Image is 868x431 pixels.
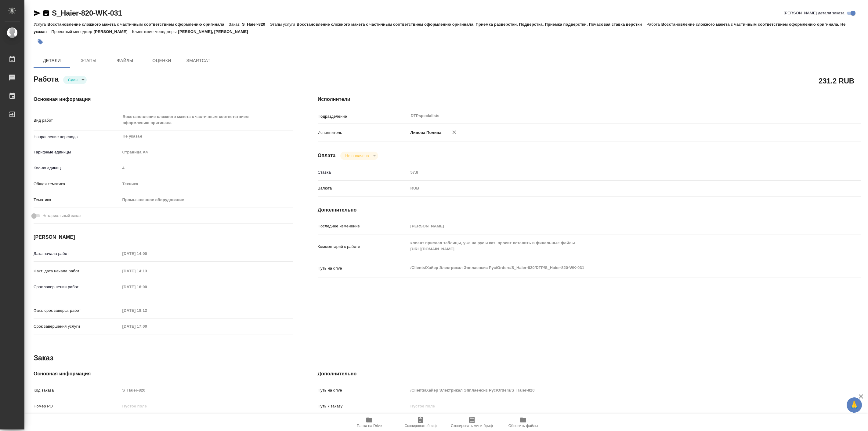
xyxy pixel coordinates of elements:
button: 🙏 [847,397,862,413]
p: Линова Полина [408,130,442,136]
span: SmartCat [184,57,213,64]
p: Подразделение [318,113,408,120]
p: Направление перевода [34,134,120,140]
h4: [PERSON_NAME] [34,234,293,241]
p: Вид работ [34,117,120,123]
p: Услуга [34,22,47,27]
div: RUB [408,183,816,193]
p: Тарифные единицы [34,149,120,155]
div: Техника [120,179,293,189]
p: Путь на drive [318,387,408,393]
button: Скопировать ссылку [42,9,50,17]
p: Работа [646,22,661,27]
h2: Работа [34,73,59,84]
p: Комментарий к работе [318,244,408,250]
input: Пустое поле [120,164,293,172]
span: Оценки [147,57,176,64]
span: Скопировать мини-бриф [451,424,493,428]
p: Факт. срок заверш. работ [34,308,120,314]
p: [PERSON_NAME] [94,29,132,34]
p: Тематика [34,197,120,203]
button: Удалить исполнителя [447,126,461,139]
p: Исполнитель [318,130,408,136]
div: Сдан [340,152,378,160]
button: Скопировать бриф [395,414,446,431]
h4: Дополнительно [318,370,861,378]
span: Детали [37,57,67,64]
button: Папка на Drive [344,414,395,431]
span: Скопировать бриф [404,424,436,428]
span: Папка на Drive [357,424,382,428]
button: Скопировать ссылку для ЯМессенджера [34,9,41,17]
p: Валюта [318,185,408,191]
input: Пустое поле [120,306,174,315]
input: Пустое поле [120,402,293,411]
p: Восстановление сложного макета с частичным соответствием оформлению оригинала [47,22,229,27]
input: Пустое поле [408,222,816,230]
input: Пустое поле [408,402,816,411]
span: [PERSON_NAME] детали заказа [784,10,844,16]
h2: Заказ [34,353,53,363]
span: Файлы [110,57,140,64]
p: Последнее изменение [318,223,408,229]
textarea: клиент прислал таблицы, уже на рус и каз, просит вставить в финальные файлы [URL][DOMAIN_NAME] [408,238,816,254]
p: Номер РО [34,403,120,409]
p: Проектный менеджер [51,29,93,34]
p: Путь на drive [318,265,408,271]
div: Промышленное оборудование [120,195,293,205]
h2: 231.2 RUB [819,76,854,86]
button: Добавить тэг [34,35,47,49]
p: Общая тематика [34,181,120,187]
h4: Оплата [318,152,336,159]
span: Обновить файлы [508,424,538,428]
textarea: /Clients/Хайер Электрикал Эпплаенсиз Рус/Orders/S_Haier-820/DTP/S_Haier-820-WK-031 [408,263,816,273]
p: Дата начала работ [34,251,120,257]
input: Пустое поле [120,267,174,275]
span: Нотариальный заказ [42,213,81,219]
p: Восстановление сложного макета с частичным соответствием оформлению оригинала, Приемка разверстки... [297,22,646,27]
p: Срок завершения услуги [34,323,120,330]
a: S_Haier-820-WK-031 [52,9,122,17]
button: Сдан [66,77,79,83]
p: Факт. дата начала работ [34,268,120,274]
h4: Основная информация [34,370,293,378]
p: Путь к заказу [318,403,408,409]
h4: Дополнительно [318,206,861,214]
p: Ставка [318,169,408,175]
button: Не оплачена [343,153,371,158]
p: Срок завершения работ [34,284,120,290]
p: Клиентские менеджеры [132,29,178,34]
div: Страница А4 [120,147,293,157]
input: Пустое поле [120,282,174,291]
p: Этапы услуги [270,22,297,27]
input: Пустое поле [408,386,816,395]
button: Обновить файлы [497,414,549,431]
input: Пустое поле [408,168,816,177]
span: Этапы [74,57,103,64]
h4: Основная информация [34,96,293,103]
button: Скопировать мини-бриф [446,414,497,431]
p: Заказ: [229,22,242,27]
p: S_Haier-820 [242,22,270,27]
p: Кол-во единиц [34,165,120,171]
input: Пустое поле [120,386,293,395]
h4: Исполнители [318,96,861,103]
p: [PERSON_NAME], [PERSON_NAME] [178,29,252,34]
p: Код заказа [34,387,120,393]
div: Сдан [63,76,87,84]
span: 🙏 [849,399,859,411]
input: Пустое поле [120,322,174,331]
input: Пустое поле [120,249,174,258]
